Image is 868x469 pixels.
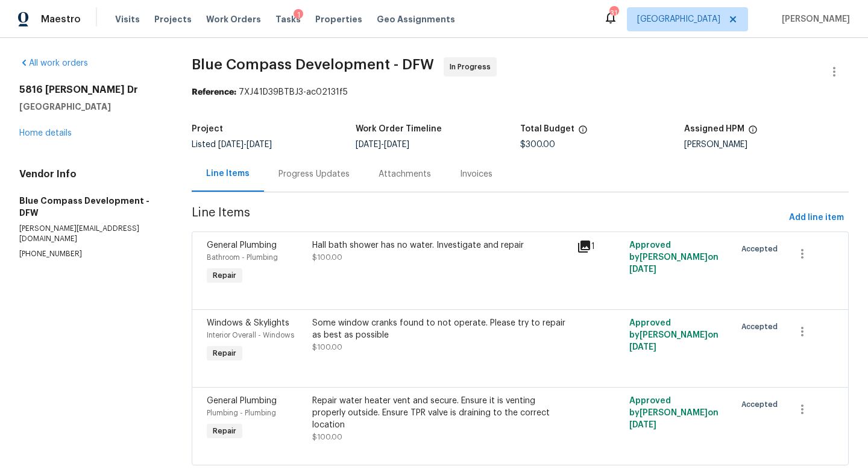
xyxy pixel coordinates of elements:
h5: [GEOGRAPHIC_DATA] [19,101,163,113]
a: All work orders [19,59,88,68]
span: Maestro [41,13,81,25]
span: Line Items [192,207,784,229]
h4: Vendor Info [19,168,163,180]
span: Approved by [PERSON_NAME] on [629,241,719,274]
span: Repair [208,269,241,282]
span: Visits [115,13,140,25]
span: Bathroom - Plumbing [207,254,278,261]
span: [DATE] [218,140,244,149]
div: Attachments [379,168,431,180]
span: Approved by [PERSON_NAME] on [629,397,719,429]
b: Reference: [192,88,236,96]
span: Repair [208,347,241,359]
h5: Project [192,125,223,133]
span: [DATE] [356,140,381,149]
span: General Plumbing [207,241,277,250]
span: $100.00 [312,344,342,351]
div: 7XJ41D39BTBJ3-ac02131f5 [192,86,849,98]
div: Repair water heater vent and secure. Ensure it is venting properly outside. Ensure TPR valve is d... [312,395,569,431]
span: Blue Compass Development - DFW [192,57,434,72]
span: [DATE] [629,343,656,351]
div: Line Items [206,168,250,180]
div: Some window cranks found to not operate. Please try to repair as best as possible [312,317,569,341]
span: $100.00 [312,433,342,441]
span: Accepted [741,398,782,411]
span: Work Orders [206,13,261,25]
span: Approved by [PERSON_NAME] on [629,319,719,351]
span: [GEOGRAPHIC_DATA] [637,13,720,25]
div: Progress Updates [278,168,350,180]
p: [PHONE_NUMBER] [19,249,163,259]
h2: 5816 [PERSON_NAME] Dr [19,84,163,96]
h5: Assigned HPM [684,125,744,133]
h5: Total Budget [520,125,574,133]
span: General Plumbing [207,397,277,405]
span: In Progress [450,61,495,73]
span: Plumbing - Plumbing [207,409,276,417]
h5: Work Order Timeline [356,125,442,133]
span: [PERSON_NAME] [777,13,850,25]
div: 1 [577,239,623,254]
div: 1 [294,9,303,21]
span: - [356,140,409,149]
div: [PERSON_NAME] [684,140,849,149]
span: Geo Assignments [377,13,455,25]
span: [DATE] [629,421,656,429]
button: Add line item [784,207,849,229]
span: $300.00 [520,140,555,149]
p: [PERSON_NAME][EMAIL_ADDRESS][DOMAIN_NAME] [19,224,163,244]
span: Repair [208,425,241,437]
div: Invoices [460,168,492,180]
span: Windows & Skylights [207,319,289,327]
span: [DATE] [384,140,409,149]
span: Projects [154,13,192,25]
span: Accepted [741,321,782,333]
div: Hall bath shower has no water. Investigate and repair [312,239,569,251]
span: The total cost of line items that have been proposed by Opendoor. This sum includes line items th... [578,125,588,140]
span: [DATE] [629,265,656,274]
a: Home details [19,129,72,137]
span: Accepted [741,243,782,255]
h5: Blue Compass Development - DFW [19,195,163,219]
span: [DATE] [247,140,272,149]
div: 31 [609,7,618,19]
span: Properties [315,13,362,25]
span: Tasks [275,15,301,24]
span: Interior Overall - Windows [207,332,294,339]
span: - [218,140,272,149]
span: Listed [192,140,272,149]
span: The hpm assigned to this work order. [748,125,758,140]
span: $100.00 [312,254,342,261]
span: Add line item [789,210,844,225]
